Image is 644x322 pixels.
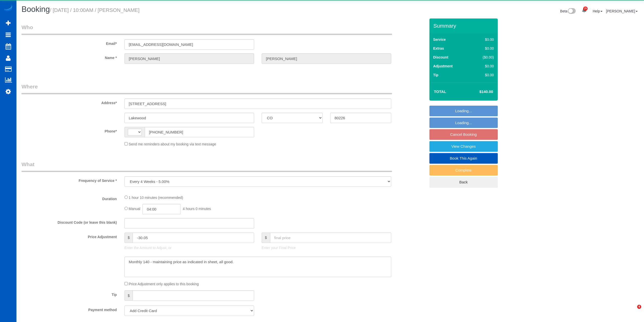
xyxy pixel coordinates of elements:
[18,233,121,239] label: Price Adjustment
[3,5,13,12] img: Automaid Logo
[18,99,121,105] label: Address*
[124,245,254,250] p: Enter the Amount to Adjust, or
[579,5,589,16] a: 25
[124,113,254,123] input: City*
[583,7,588,11] span: 25
[433,64,453,69] label: Adjustment
[18,53,121,60] label: Name *
[129,142,216,146] span: Send me reminders about my booking via text message
[124,233,133,243] span: $
[429,141,498,152] a: View Changes
[472,64,494,69] div: $0.00
[18,290,121,297] label: Tip
[18,176,121,183] label: Frequency of Service *
[429,177,498,187] a: Back
[560,9,576,13] a: Beta
[567,8,576,15] img: New interface
[18,195,121,201] label: Duration
[18,127,121,134] label: Phone*
[472,72,494,78] div: $0.00
[472,37,494,42] div: $0.00
[464,90,493,94] h4: $140.00
[124,290,133,301] span: $
[124,53,254,64] input: First Name*
[262,233,270,243] span: $
[50,7,139,13] small: / [DATE] / 10:00AM / [PERSON_NAME]
[434,89,446,94] strong: Total
[183,207,211,211] span: 4 hours 0 minutes
[606,9,638,13] a: [PERSON_NAME]
[472,46,494,51] div: $0.00
[129,196,183,200] span: 1 hour 10 minutes (recommended)
[145,127,254,137] input: Phone*
[270,233,391,243] input: final price
[429,153,498,164] a: Book This Again
[593,9,603,13] a: Help
[262,53,391,64] input: Last Name*
[18,306,121,312] label: Payment method
[22,83,392,94] legend: Where
[433,23,495,29] h3: Summary
[129,207,140,211] span: Manual
[433,37,446,42] label: Service
[433,46,444,51] label: Extras
[18,39,121,46] label: Email*
[433,55,448,60] label: Discount
[627,305,639,317] iframe: Intercom live chat
[472,55,494,60] div: ($0.00)
[129,282,199,286] span: Price Adjustment only applies to this booking
[22,5,50,14] span: Booking
[18,218,121,225] label: Discount Code (or leave this blank)
[124,39,254,50] input: Email*
[262,245,391,250] p: Enter your Final Price
[637,305,641,309] span: 4
[433,72,439,78] label: Tip
[22,24,392,35] legend: Who
[330,113,391,123] input: Zip Code*
[22,161,392,172] legend: What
